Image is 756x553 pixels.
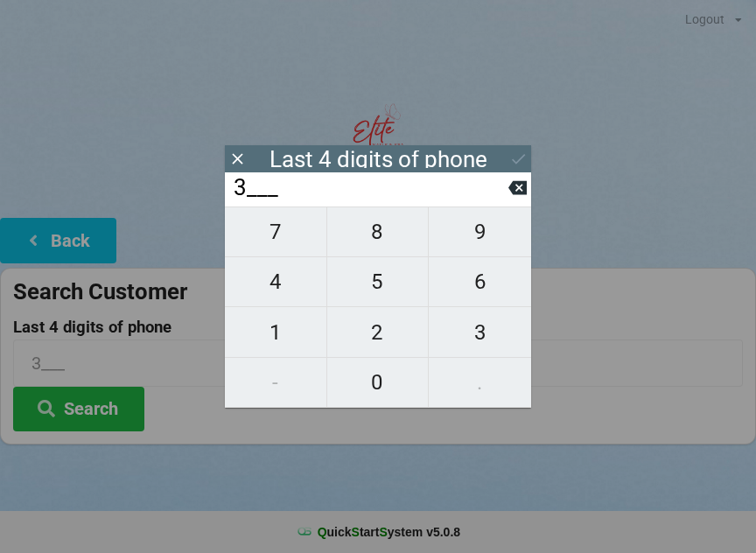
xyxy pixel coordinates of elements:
[327,364,429,401] span: 0
[429,213,531,250] span: 9
[429,314,531,351] span: 3
[429,307,531,357] button: 3
[225,213,326,250] span: 7
[429,257,531,307] button: 6
[429,206,531,257] button: 9
[327,206,430,257] button: 8
[429,263,531,300] span: 6
[225,314,326,351] span: 1
[269,150,487,168] div: Last 4 digits of phone
[225,307,327,357] button: 1
[225,257,327,307] button: 4
[327,213,429,250] span: 8
[327,307,430,357] button: 2
[225,263,326,300] span: 4
[327,257,430,307] button: 5
[327,263,429,300] span: 5
[327,358,430,408] button: 0
[225,206,327,257] button: 7
[327,314,429,351] span: 2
